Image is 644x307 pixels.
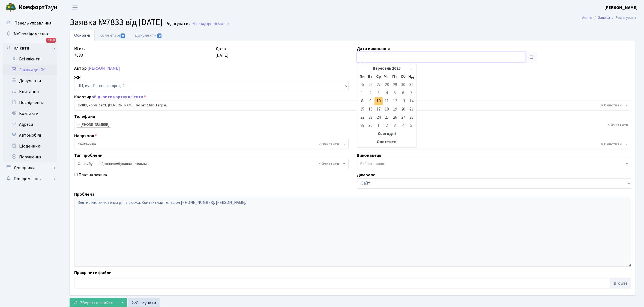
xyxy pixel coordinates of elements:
th: Сб [399,73,407,81]
a: [PERSON_NAME] [88,65,120,71]
b: 0703 [98,103,106,108]
td: 22 [358,113,366,122]
td: 15 [358,105,366,113]
th: Вт [366,73,375,81]
b: Борг: 1695.17грн. [136,103,167,108]
a: [PERSON_NAME] [604,4,637,11]
div: 3210 [46,38,56,43]
td: 26 [366,81,375,89]
span: Видалити всі елементи [601,103,622,108]
th: Нд [407,73,415,81]
div: [DATE] [211,45,353,62]
span: Заявка №7833 від [DATE] [70,16,163,29]
span: Опломбування\розпломбування лічильника [78,161,342,167]
span: Мої повідомлення [14,31,49,37]
td: 30 [366,122,375,130]
a: Автомобілі [3,130,57,141]
a: Назад до всіхЗаявки [193,21,229,26]
td: 6 [399,89,407,97]
td: 3 [375,89,383,97]
span: Зберегти і вийти [80,300,113,306]
td: 8 [358,97,366,105]
label: Дата [215,45,226,52]
a: Посвідчення [3,97,57,108]
td: 4 [383,89,391,97]
a: Admin [582,15,592,20]
b: 3-383 [78,103,87,108]
span: Таун [19,3,57,12]
span: Заявки [218,21,229,26]
td: 23 [366,113,375,122]
span: Видалити всі елементи [319,161,339,167]
span: Вибрати запис [360,161,385,167]
label: Квартира [74,94,146,100]
span: Сантехніка [78,142,342,147]
td: 25 [358,81,366,89]
td: 24 [375,113,383,122]
b: Комфорт [19,3,45,12]
td: 26 [391,113,399,122]
label: Дата виконання [357,45,390,52]
td: 14 [407,97,415,105]
td: 11 [383,97,391,105]
th: Очистити [358,138,415,146]
td: 20 [399,105,407,113]
a: Мої повідомлення3210 [3,29,57,39]
th: Чт [383,73,391,81]
span: Видалити всі елементи [601,142,622,147]
td: 28 [407,113,415,122]
img: logo.png [5,2,16,13]
label: ЖК [74,74,80,81]
b: [PERSON_NAME] [604,5,637,11]
th: Ср [375,73,383,81]
td: 12 [391,97,399,105]
a: Контакти [3,108,57,119]
span: 0 [121,33,125,38]
span: Сахно Андрій [360,142,624,147]
li: Редагувати [610,15,636,21]
a: Всі клієнти [3,54,57,65]
a: Порушення [3,152,57,162]
label: Автор [74,65,87,72]
td: 4 [399,122,407,130]
span: 0 [157,33,162,38]
span: <b>3-383</b>, корп.: <b>0703</b>, Степанов Леонід Якович, <b>Борг: 1695.17грн.</b> [74,100,631,110]
td: 10 [375,97,383,105]
a: Документи [130,30,167,41]
a: Заявки [598,15,610,20]
label: Виконавець [357,152,381,159]
a: Заявки до КК [3,65,57,75]
td: 5 [391,89,399,97]
th: Сьогодні [358,130,415,138]
td: 13 [399,97,407,105]
td: 5 [407,122,415,130]
td: 27 [375,81,383,89]
a: Довідники [3,162,57,173]
label: Платна заявка [79,172,107,178]
small: Редагувати . [164,21,190,26]
label: Прикріпити файли [74,269,112,276]
a: Документи [3,75,57,86]
span: Сантехніка [74,139,349,149]
th: Пн [358,73,366,81]
span: <b>3-383</b>, корп.: <b>0703</b>, Степанов Леонід Якович, <b>Борг: 1695.17грн.</b> [78,103,624,108]
span: Видалити всі елементи [319,142,339,147]
td: 18 [383,105,391,113]
td: 28 [383,81,391,89]
td: 21 [407,105,415,113]
li: 063-649-09-40 [76,122,111,128]
td: 27 [399,113,407,122]
span: Опломбування\розпломбування лічильника [74,159,349,169]
a: Квитанції [3,86,57,97]
td: 2 [366,89,375,97]
td: 30 [399,81,407,89]
a: Повідомлення [3,173,57,184]
nav: breadcrumb [574,12,644,23]
label: Напрямок [74,133,97,139]
td: 3 [391,122,399,130]
span: Панель управління [14,20,51,26]
td: 2 [383,122,391,130]
button: Переключити навігацію [68,3,82,12]
label: Проблема [74,191,95,198]
td: 1 [358,89,366,97]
